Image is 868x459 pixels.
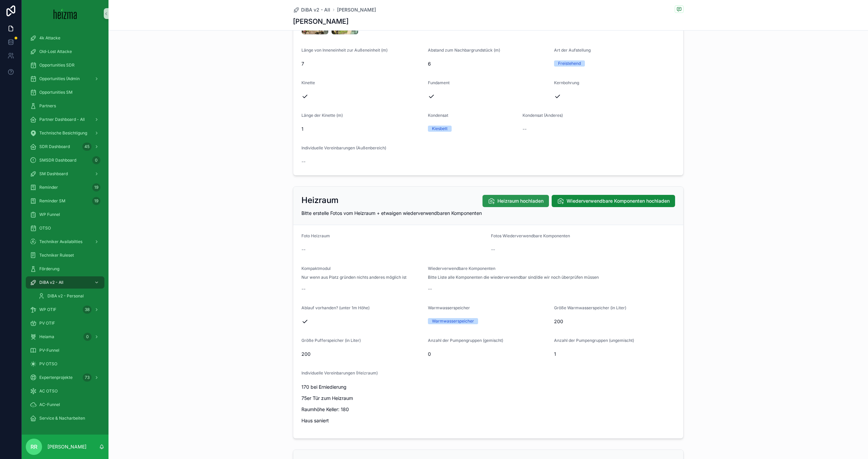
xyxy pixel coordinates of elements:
[482,195,549,207] button: Heizraum hochladen
[34,290,104,302] a: DiBA v2 - Personal
[22,27,108,433] div: scrollable content
[39,239,82,244] span: Techniker Availabilties
[83,333,92,341] div: 0
[26,331,104,343] a: Heiama0
[26,222,104,234] a: OTSO
[293,17,349,26] h1: [PERSON_NAME]
[26,304,104,316] a: WP OTIF38
[301,417,675,424] p: Haus saniert
[301,80,315,85] span: Kinette
[26,399,104,411] a: AC-Funnel
[39,144,70,149] span: SDR Dashboard
[92,156,100,164] div: 0
[26,249,104,261] a: Techniker Ruleset
[39,280,63,285] span: DiBA v2 - All
[301,145,386,150] span: Individuelle Vereinbarungen (Außenbereich)
[39,320,55,326] span: PV OTIF
[83,373,92,382] div: 73
[39,171,68,177] span: SM Dashboard
[428,266,495,271] span: Wiederverwendbare Komponenten
[47,293,84,299] span: DiBA v2 - Personal
[26,32,104,44] a: 4k Attacke
[92,197,100,205] div: 19
[428,48,500,53] span: Abstand zum Nachbargrundstück (m)
[26,141,104,153] a: SDR Dashboard45
[39,76,80,81] span: Opportunities (Admin
[428,275,599,280] span: Bitte Liste alle Komponenten die wiederverwendbar sind/die wir noch überprüfen müssen
[47,443,86,450] p: [PERSON_NAME]
[39,348,59,353] span: PV-Funnel
[301,48,388,53] span: Länge von Inneneinheit zur Außeneinheit (m)
[301,210,482,216] span: Bitte erstelle Fotos vom Heizraum + etwaigen wiederverwendbaren Komponenten
[39,402,60,407] span: AC-Funnel
[301,158,305,165] span: --
[26,276,104,289] a: DiBA v2 - All
[26,73,104,85] a: Opportunities (Admin
[293,6,330,13] a: DiBA v2 - All
[39,334,54,339] span: Heiama
[92,183,100,191] div: 19
[428,305,470,310] span: Warmwasserspeicher
[26,100,104,112] a: Partners
[522,126,527,132] span: --
[39,266,59,272] span: Förderung
[26,344,104,356] a: PV-Funnel
[301,266,331,271] span: Kompaktmodul
[558,60,581,67] div: Freistehend
[39,375,73,380] span: Expertenprojekte
[26,59,104,71] a: Opportunities SDR
[554,351,675,357] span: 1
[301,370,378,375] span: Individuelle Vereinbarungen (Heizraum)
[497,198,544,204] span: Heizraum hochladen
[301,338,361,343] span: Größe Pufferspeicher (in Liter)
[301,406,675,413] p: Raumhöhe Keller: 180
[26,358,104,370] a: PV OTSO
[301,113,343,118] span: Länge der Kinette (m)
[301,383,675,390] p: 170 bei Erniedierung
[26,412,104,424] a: Service & Nacharbeiten
[39,103,56,109] span: Partners
[301,305,370,310] span: Ablauf vorhanden? (unter 1m Höhe)
[39,253,74,258] span: Techniker Ruleset
[39,90,73,95] span: Opportunities SM
[491,233,570,238] span: Fotos Wiederverwendbare Komponenten
[26,168,104,180] a: SM Dashboard
[428,60,549,67] span: 6
[26,181,104,194] a: Reminder19
[39,35,60,41] span: 4k Attacke
[39,416,85,421] span: Service & Nacharbeiten
[39,158,76,163] span: SMSDR Dashboard
[31,443,37,451] span: RR
[428,351,549,357] span: 0
[39,185,58,190] span: Reminder
[301,233,330,238] span: Foto Heizraum
[491,246,495,253] span: --
[337,6,376,13] a: [PERSON_NAME]
[39,388,58,394] span: AC OTSO
[26,195,104,207] a: Reminder SM19
[26,236,104,248] a: Techniker Availabilties
[301,126,422,132] span: 1
[83,306,92,314] div: 38
[432,318,474,324] div: Warmwasserspeicher
[39,225,51,231] span: OTSO
[26,45,104,58] a: Old-Lost Attacke
[554,80,579,85] span: Kernbohrung
[39,62,75,68] span: Opportunities SDR
[39,198,65,204] span: Reminder SM
[301,275,407,280] span: Nur wenn aus Platz gründen nichts anderes möglich ist
[522,113,563,118] span: Kondensat (Anderes)
[554,338,634,343] span: Anzahl der Pumpengruppen (ungemischt)
[26,263,104,275] a: Förderung
[301,286,305,292] span: --
[26,385,104,397] a: AC OTSO
[39,130,87,136] span: Technische Besichtigung
[26,113,104,126] a: Partner Dashboard - All
[554,318,675,325] span: 200
[301,6,330,13] span: DiBA v2 - All
[301,60,422,67] span: 7
[552,195,675,207] button: Wiederverwendbare Komponenten hochladen
[39,49,72,54] span: Old-Lost Attacke
[554,305,626,310] span: Größe Warmwasserspeicher (in Liter)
